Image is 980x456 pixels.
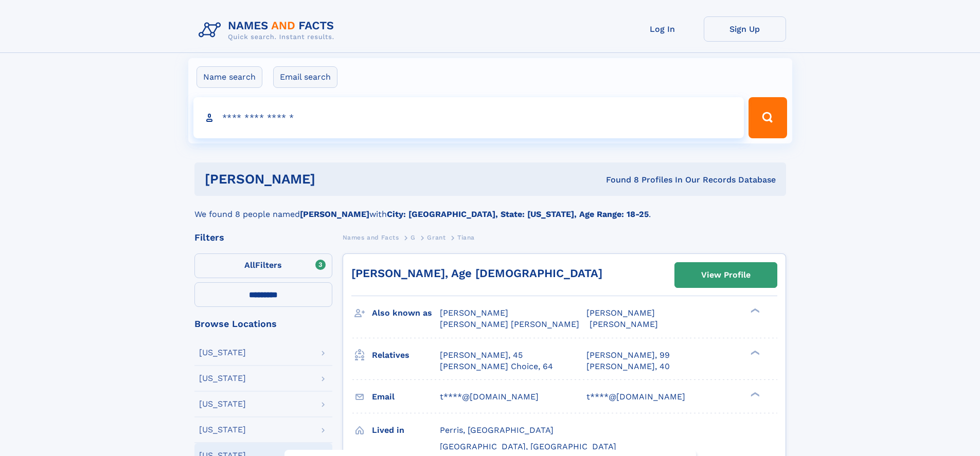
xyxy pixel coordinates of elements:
[701,263,751,287] div: View Profile
[427,231,446,244] a: Grant
[457,234,475,241] span: Tiana
[197,66,262,88] label: Name search
[411,231,416,244] a: G
[586,350,670,361] a: [PERSON_NAME], 99
[427,234,446,241] span: Grant
[411,234,416,241] span: G
[748,349,760,356] div: ❯
[440,425,554,435] span: Perris, [GEOGRAPHIC_DATA]
[675,263,777,287] a: View Profile
[193,97,744,138] input: search input
[372,346,440,364] h3: Relatives
[590,319,658,329] span: [PERSON_NAME]
[440,350,523,361] a: [PERSON_NAME], 45
[372,388,440,406] h3: Email
[748,391,760,397] div: ❯
[440,442,616,451] span: [GEOGRAPHIC_DATA], [GEOGRAPHIC_DATA]
[621,16,704,42] a: Log In
[194,196,786,221] div: We found 8 people named with .
[460,174,776,186] div: Found 8 Profiles In Our Records Database
[244,260,255,270] span: All
[748,307,760,314] div: ❯
[372,304,440,322] h3: Also known as
[194,16,343,44] img: Logo Names and Facts
[205,173,461,186] h1: [PERSON_NAME]
[440,361,553,372] a: [PERSON_NAME] Choice, 64
[199,426,246,434] div: [US_STATE]
[440,319,579,329] span: [PERSON_NAME] [PERSON_NAME]
[440,308,508,318] span: [PERSON_NAME]
[194,319,332,329] div: Browse Locations
[194,253,332,278] label: Filters
[586,361,670,372] a: [PERSON_NAME], 40
[586,308,655,318] span: [PERSON_NAME]
[194,233,332,242] div: Filters
[372,422,440,439] h3: Lived in
[300,209,369,219] b: [PERSON_NAME]
[704,16,786,42] a: Sign Up
[351,267,602,280] a: [PERSON_NAME], Age [DEMOGRAPHIC_DATA]
[199,400,246,408] div: [US_STATE]
[199,349,246,357] div: [US_STATE]
[199,374,246,382] div: [US_STATE]
[749,97,787,138] button: Search Button
[273,66,337,88] label: Email search
[343,231,399,244] a: Names and Facts
[387,209,649,219] b: City: [GEOGRAPHIC_DATA], State: [US_STATE], Age Range: 18-25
